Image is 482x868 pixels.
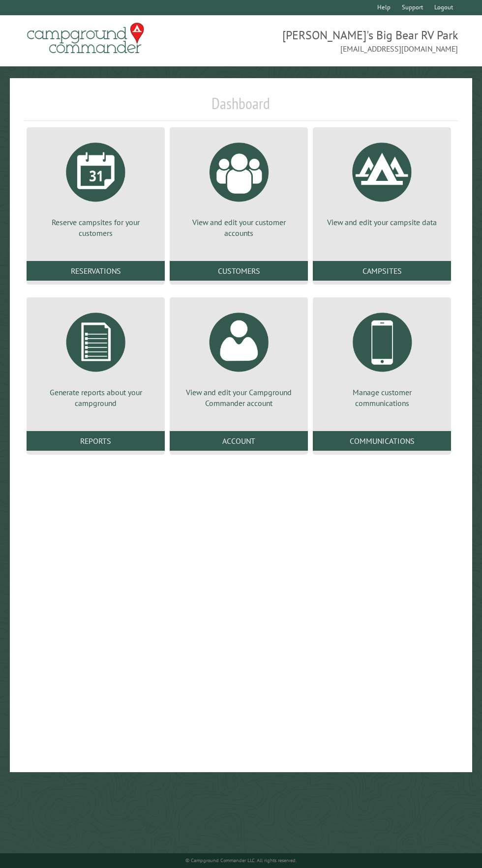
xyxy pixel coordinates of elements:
a: Communications [313,431,451,451]
a: Manage customer communications [325,305,439,409]
small: © Campground Commander LLC. All rights reserved. [185,857,297,864]
p: View and edit your customer accounts [181,217,296,239]
a: Reports [27,431,165,451]
p: Generate reports about your campground [38,387,153,409]
a: View and edit your Campground Commander account [181,305,296,409]
a: View and edit your campsite data [325,135,439,228]
a: Customers [170,261,308,281]
a: Account [170,431,308,451]
img: Campground Commander [24,19,147,58]
p: Manage customer communications [325,387,439,409]
a: Reserve campsites for your customers [38,135,153,239]
span: [PERSON_NAME]'s Big Bear RV Park [EMAIL_ADDRESS][DOMAIN_NAME] [241,27,458,55]
a: View and edit your customer accounts [181,135,296,239]
p: View and edit your Campground Commander account [181,387,296,409]
a: Reservations [27,261,165,281]
p: View and edit your campsite data [325,217,439,228]
h1: Dashboard [24,94,458,121]
p: Reserve campsites for your customers [38,217,153,239]
a: Generate reports about your campground [38,305,153,409]
a: Campsites [313,261,451,281]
